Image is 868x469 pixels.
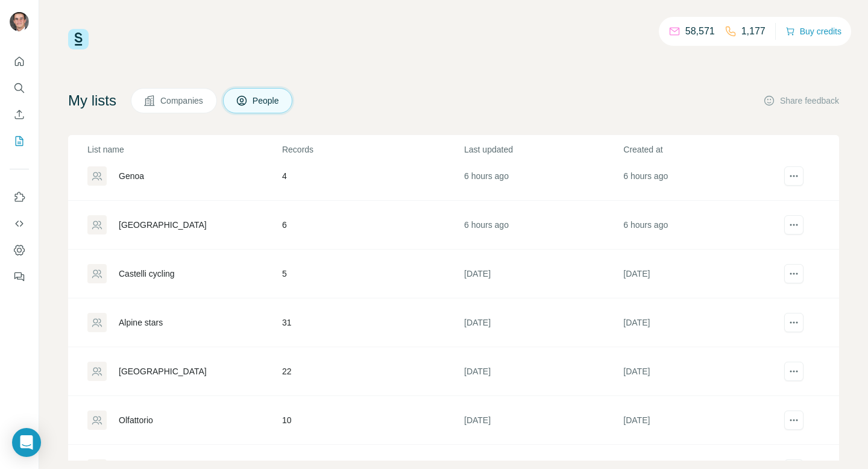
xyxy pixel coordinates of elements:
div: Open Intercom Messenger [12,428,41,457]
td: [DATE] [623,298,782,347]
button: actions [784,264,804,283]
td: 6 hours ago [623,201,782,250]
button: Dashboard [10,239,29,261]
td: 10 [281,396,464,445]
td: 31 [281,298,464,347]
td: 6 hours ago [464,201,623,250]
button: Search [10,77,29,99]
p: List name [87,143,281,156]
td: 4 [281,152,464,201]
td: [DATE] [464,347,623,396]
td: [DATE] [464,396,623,445]
p: Last updated [464,143,622,156]
button: actions [784,166,804,186]
button: Use Surfe on LinkedIn [10,186,29,208]
button: actions [784,362,804,381]
h4: My lists [68,91,116,110]
span: People [253,95,280,107]
p: 1,177 [741,24,766,39]
p: Created at [623,143,781,156]
button: Enrich CSV [10,104,29,125]
div: Alpine stars [119,316,163,329]
td: [DATE] [623,250,782,298]
button: Share feedback [763,95,839,107]
td: [DATE] [464,250,623,298]
button: actions [784,411,804,430]
div: [GEOGRAPHIC_DATA] [119,219,207,231]
button: Feedback [10,266,29,288]
span: Companies [160,95,204,107]
img: Avatar [10,12,29,31]
div: Castelli cycling [119,268,175,280]
button: Quick start [10,51,29,72]
td: [DATE] [623,347,782,396]
td: 6 hours ago [464,152,623,201]
td: 6 hours ago [623,152,782,201]
div: Genoa [119,170,144,182]
td: [DATE] [623,396,782,445]
div: Olfattorio [119,414,153,426]
td: 22 [281,347,464,396]
div: [GEOGRAPHIC_DATA] [119,365,207,377]
td: 6 [281,201,464,250]
button: actions [784,215,804,234]
p: Records [282,143,463,156]
p: 58,571 [685,24,715,39]
button: My lists [10,130,29,152]
td: [DATE] [464,298,623,347]
td: 5 [281,250,464,298]
button: actions [784,313,804,332]
button: Use Surfe API [10,213,29,234]
img: Surfe Logo [68,29,89,49]
button: Buy credits [785,23,841,40]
